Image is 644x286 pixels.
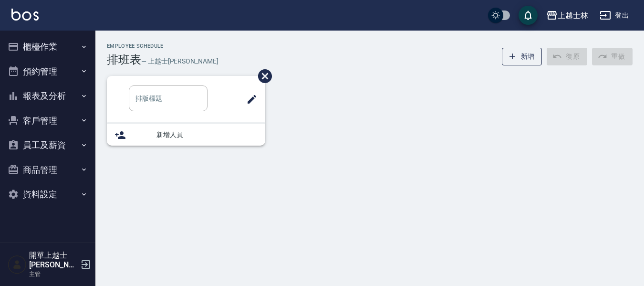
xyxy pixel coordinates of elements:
h6: — 上越士[PERSON_NAME] [141,56,218,66]
span: 修改班表的標題 [240,88,258,111]
div: 新增人員 [107,124,265,146]
span: 新增人員 [156,130,258,140]
span: 刪除班表 [251,62,273,90]
h2: Employee Schedule [107,43,218,49]
p: 主管 [29,270,78,278]
button: 新增 [502,48,542,65]
img: Person [8,255,27,274]
button: 客戶管理 [4,108,92,133]
button: 登出 [596,7,633,24]
button: 員工及薪資 [4,133,92,158]
button: 預約管理 [4,59,92,84]
input: 排版標題 [129,85,208,111]
button: 報表及分析 [4,84,92,108]
button: 商品管理 [4,158,92,182]
div: 上越士林 [558,10,588,21]
button: 資料設定 [4,182,92,207]
img: Logo [11,9,39,21]
h3: 排班表 [107,53,141,66]
h5: 開單上越士[PERSON_NAME] [29,251,78,270]
button: 櫃檯作業 [4,34,92,59]
button: save [519,6,538,25]
button: 上越士林 [542,6,592,25]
